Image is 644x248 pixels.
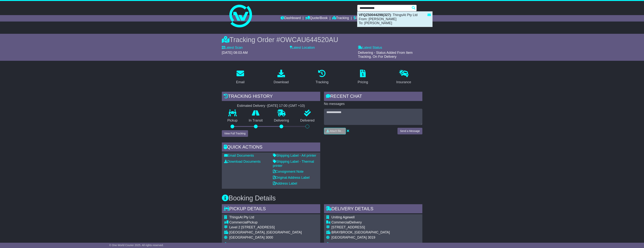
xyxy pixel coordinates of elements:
div: Insurance [396,80,411,85]
strong: VFQZ50044298(327) [359,13,391,17]
a: Tracking [313,68,331,86]
span: [DATE] 08:03 AM [222,51,248,55]
a: Pricing [355,68,371,86]
a: Email [234,68,247,86]
h3: Booking Details [222,194,422,202]
p: No messages [324,102,422,106]
span: 3000 [266,236,273,239]
span: Delivering - Status Added From Item Tracking. On For Delivery [358,51,413,59]
span: [PERSON_NAME] [332,242,359,246]
span: Uniting Agewell [332,215,355,219]
p: In Transit [243,119,268,123]
span: OWCAU644520AU [280,36,338,44]
div: [STREET_ADDRESS] [332,225,390,230]
div: Pricing [358,80,368,85]
div: Estimated Delivery - [222,104,320,108]
div: RECENT CHAT [324,92,422,102]
span: [GEOGRAPHIC_DATA] [229,236,265,239]
label: Latest Status [358,46,382,50]
a: Address Label [273,182,297,185]
a: Insurance [394,68,414,86]
span: 3019 [368,236,375,239]
div: : ThingsAt Pty Ltd From: [PERSON_NAME] To: [PERSON_NAME] [357,12,432,27]
p: Delivering [268,119,295,123]
span: Commercial [229,220,247,224]
p: Pickup [222,119,243,123]
div: Delivery Details [324,204,422,214]
button: Send a Message [397,128,422,134]
span: Commercial [332,220,350,224]
div: [GEOGRAPHIC_DATA], [GEOGRAPHIC_DATA] [229,230,302,235]
a: Download [271,68,291,86]
label: Latest Scan [222,46,243,50]
div: Pickup [229,220,302,225]
div: Tracking history [222,92,320,102]
div: Download [274,80,289,85]
a: Consignment Note [273,170,304,173]
a: Tracking [332,15,349,22]
span: [PERSON_NAME] [229,242,257,246]
span: © One World Courier 2025. All rights reserved. [109,244,164,247]
div: Tracking Order # [222,36,422,44]
a: Quote/Book [305,15,328,22]
label: Latest Location [290,46,315,50]
span: [GEOGRAPHIC_DATA] [332,236,367,239]
a: Shipping Label - A4 printer [273,154,316,157]
p: Delivered [295,119,320,123]
a: Email Documents [224,154,254,157]
div: Email [236,80,244,85]
a: Shipping Label - Thermal printer [273,160,314,168]
a: Financials [354,15,371,22]
div: Pickup Details [222,204,320,214]
div: Level 2 [STREET_ADDRESS] [229,225,302,230]
span: ThingsAt Pty Ltd [229,215,254,219]
div: BRAYBROOK, [GEOGRAPHIC_DATA] [332,230,390,235]
div: [DATE] 17:00 (GMT +10) [267,104,305,108]
a: Download Documents [224,160,261,163]
button: View Full Tracking [222,130,248,137]
a: Dashboard [281,15,301,22]
div: Tracking [315,80,328,85]
a: Original Address Label [273,176,310,179]
div: Quick Actions [222,142,320,153]
div: Delivery [332,220,390,225]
